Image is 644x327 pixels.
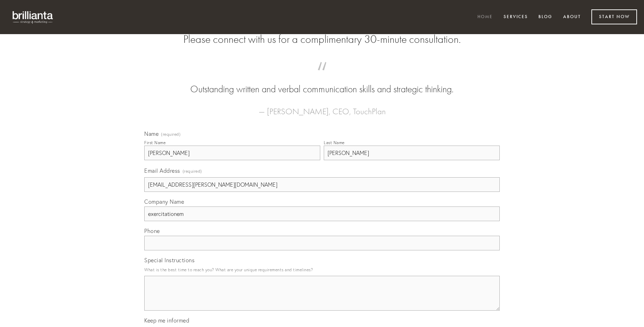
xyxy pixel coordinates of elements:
[155,96,489,118] figcaption: — [PERSON_NAME], CEO, TouchPlan
[155,69,489,96] blockquote: Outstanding written and verbal communication skills and strategic thinking.
[144,257,194,264] span: Special Instructions
[324,140,345,145] div: Last Name
[144,227,160,234] span: Phone
[155,69,489,83] span: “
[144,33,500,46] h2: Please connect with us for a complimentary 30-minute consultation.
[591,9,637,24] a: Start Now
[144,167,180,174] span: Email Address
[161,132,181,137] span: (required)
[534,11,557,23] a: Blog
[183,166,202,176] span: (required)
[144,198,184,205] span: Company Name
[144,130,159,137] span: Name
[559,11,585,23] a: About
[7,7,59,27] img: brillianta - research, strategy, marketing
[144,317,189,324] span: Keep me informed
[499,11,532,23] a: Services
[144,140,166,145] div: First Name
[473,11,497,23] a: Home
[144,265,500,274] p: What is the best time to reach you? What are your unique requirements and timelines?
